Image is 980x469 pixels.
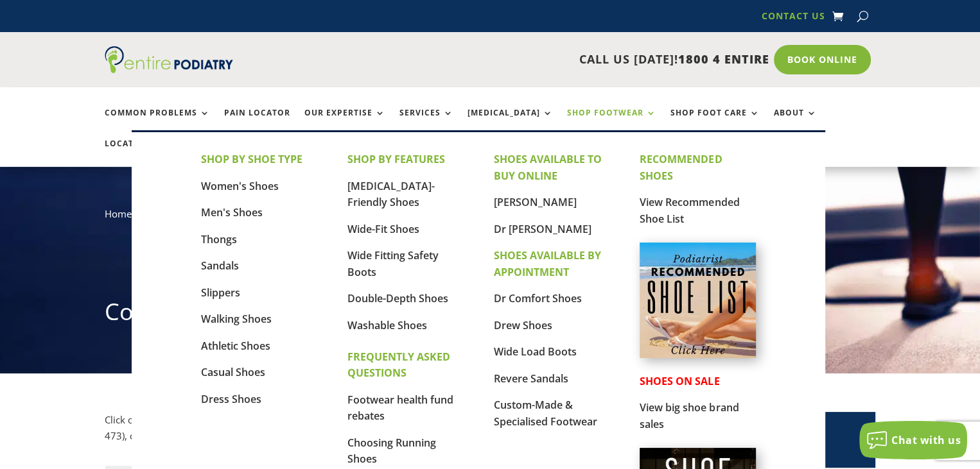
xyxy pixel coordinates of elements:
a: Dr Comfort Shoes [493,291,581,305]
span: Chat with us [891,433,961,447]
nav: breadcrumb [105,205,875,232]
a: Podiatrist Recommended Shoe List Australia [640,348,755,361]
a: Contact Us [762,12,825,26]
a: Thongs [201,232,237,246]
a: Washable Shoes [347,318,427,332]
a: Wide-Fit Shoes [347,222,419,236]
strong: SHOP BY FEATURES [347,152,445,166]
img: podiatrist-recommended-shoe-list-australia-entire-podiatry [640,243,755,358]
a: Slippers [201,286,240,300]
a: Book Online [774,45,871,74]
a: Walking Shoes [201,312,272,326]
a: Services [399,108,453,136]
a: Double-Depth Shoes [347,291,448,305]
strong: RECOMMENDED SHOES [640,152,722,183]
a: Entire Podiatry [105,63,233,76]
a: [MEDICAL_DATA] [468,108,553,136]
strong: SHOES AVAILABLE TO BUY ONLINE [493,152,601,183]
a: View Recommended Shoe List [640,195,739,226]
a: Dress Shoes [201,392,261,406]
p: Click on the to make an appointment directly with the clinic, call us on (1800 4 368 473), or mak... [105,412,604,445]
a: [MEDICAL_DATA]-Friendly Shoes [347,179,435,210]
img: logo (1) [105,46,233,73]
a: Custom-Made & Specialised Footwear [493,398,597,429]
a: Locations [105,139,169,167]
strong: SHOES AVAILABLE BY APPOINTMENT [493,248,600,279]
a: Common Problems [105,108,210,136]
a: Casual Shoes [201,365,265,379]
span: 1800 4 ENTIRE [678,51,769,67]
strong: SHOP BY SHOE TYPE [201,152,302,166]
a: Wide Load Boots [493,345,576,359]
a: Dr [PERSON_NAME] [493,222,591,236]
p: CALL US [DATE]! [283,51,769,68]
a: Footwear health fund rebates [347,393,453,423]
a: Athletic Shoes [201,339,270,353]
a: About [774,108,817,136]
a: Choosing Running Shoes [347,436,436,466]
strong: FREQUENTLY ASKED QUESTIONS [347,350,450,380]
a: Shop Foot Care [670,108,760,136]
a: Revere Sandals [493,371,568,386]
button: Chat with us [859,421,967,459]
a: Wide Fitting Safety Boots [347,248,439,279]
a: Sandals [201,259,239,273]
a: Our Expertise [304,108,385,136]
a: Women's Shoes [201,179,279,193]
a: Pain Locator [224,108,290,136]
a: [PERSON_NAME] [493,195,576,209]
a: Shop Footwear [567,108,656,136]
strong: SHOES ON SALE [640,374,719,388]
a: Home [105,207,132,220]
a: Men's Shoes [201,205,263,219]
a: Drew Shoes [493,318,552,332]
h1: Contact Us [105,296,875,334]
a: View big shoe brand sales [640,400,739,431]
